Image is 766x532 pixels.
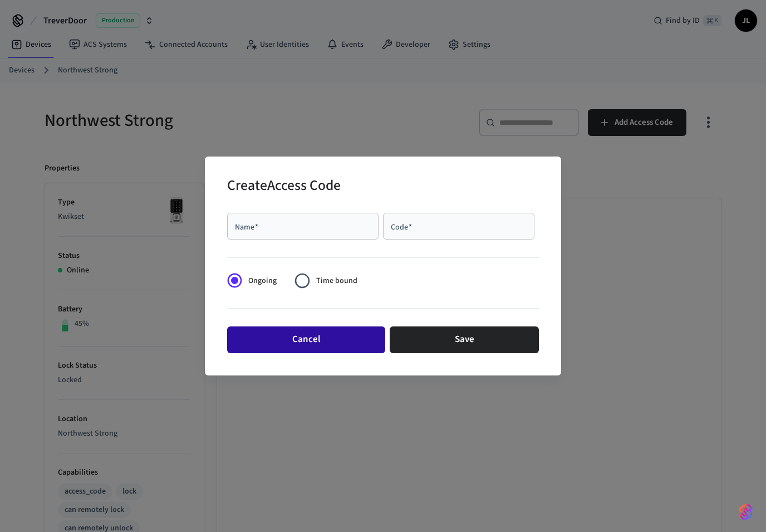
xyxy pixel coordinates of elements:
[248,275,277,287] span: Ongoing
[227,326,385,353] button: Cancel
[316,275,357,287] span: Time bound
[227,170,341,204] h2: Create Access Code
[390,326,539,353] button: Save
[739,503,753,521] img: SeamLogoGradient.69752ec5.svg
